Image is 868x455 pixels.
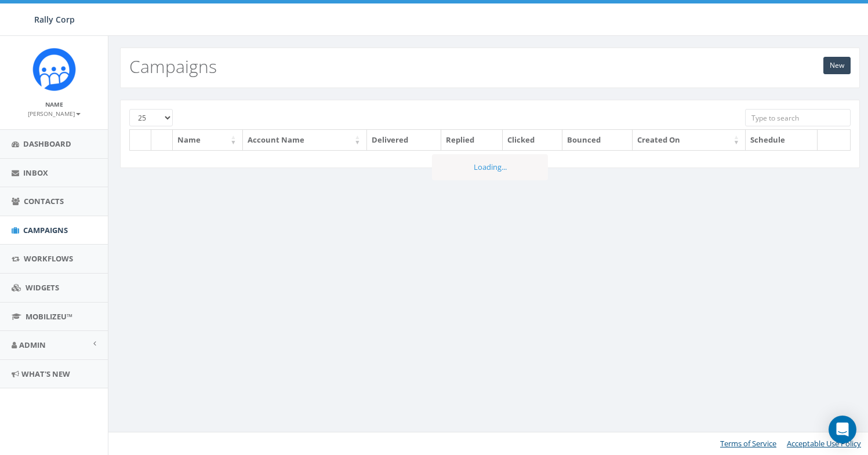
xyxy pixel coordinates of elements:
span: MobilizeU™ [26,311,72,322]
th: Schedule [746,130,818,150]
span: Admin [19,340,46,350]
a: New [823,57,851,74]
th: Clicked [503,130,562,150]
th: Bounced [562,130,633,150]
div: Open Intercom Messenger [829,416,856,443]
span: Widgets [26,282,59,293]
small: [PERSON_NAME] [28,110,81,118]
th: Account Name [243,130,367,150]
a: [PERSON_NAME] [28,108,81,118]
span: Rally Corp [34,14,75,25]
th: Name [173,130,243,150]
span: Workflows [24,253,73,264]
th: Delivered [367,130,442,150]
span: Contacts [24,196,64,206]
a: Terms of Service [720,438,776,449]
th: Created On [633,130,746,150]
span: What's New [21,369,70,379]
small: Name [45,100,63,108]
th: Replied [441,130,503,150]
span: Campaigns [23,225,68,235]
input: Type to search [745,109,851,126]
span: Inbox [23,168,48,178]
div: Loading... [432,154,548,180]
h2: Campaigns [129,57,217,76]
a: Acceptable Use Policy [787,438,861,449]
span: Dashboard [23,139,71,149]
img: Icon_1.png [32,48,76,91]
